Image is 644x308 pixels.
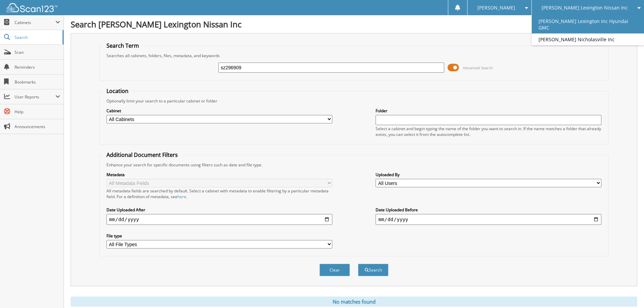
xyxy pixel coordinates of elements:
[15,109,60,115] span: Help
[15,34,59,40] span: Search
[106,214,332,225] input: start
[532,15,644,33] a: [PERSON_NAME] Lexington Inc Hyundai GMC
[542,6,628,10] span: [PERSON_NAME] Lexington Nissan Inc
[71,297,637,307] div: No matches found
[103,162,605,168] div: Enhance your search for specific documents using filters such as date and file type.
[15,64,60,70] span: Reminders
[106,108,332,114] label: Cabinet
[15,79,60,85] span: Bookmarks
[376,172,601,177] label: Uploaded By
[376,126,601,137] div: Select a cabinet and begin typing the name of the folder you want to search in. If the name match...
[103,98,605,104] div: Optionally limit your search to a particular cabinet or folder
[71,19,637,30] h1: Search [PERSON_NAME] Lexington Nissan Inc
[106,172,332,177] label: Metadata
[103,42,142,49] legend: Search Term
[177,194,186,199] a: here
[103,53,605,58] div: Searches all cabinets, folders, files, metadata, and keywords
[15,94,55,100] span: User Reports
[103,151,181,159] legend: Additional Document Filters
[103,87,132,95] legend: Location
[7,3,57,12] img: scan123-logo-white.svg
[319,264,350,276] button: Clear
[376,108,601,114] label: Folder
[106,188,332,199] div: All metadata fields are searched by default. Select a cabinet with metadata to enable filtering b...
[376,214,601,225] input: end
[376,207,601,213] label: Date Uploaded Before
[477,6,515,10] span: [PERSON_NAME]
[15,49,60,55] span: Scan
[15,124,60,129] span: Announcements
[463,65,493,70] span: Advanced Search
[106,207,332,213] label: Date Uploaded After
[532,33,644,45] a: [PERSON_NAME] Nicholasville Inc
[15,20,55,25] span: Cabinets
[106,233,332,239] label: File type
[358,264,388,276] button: Search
